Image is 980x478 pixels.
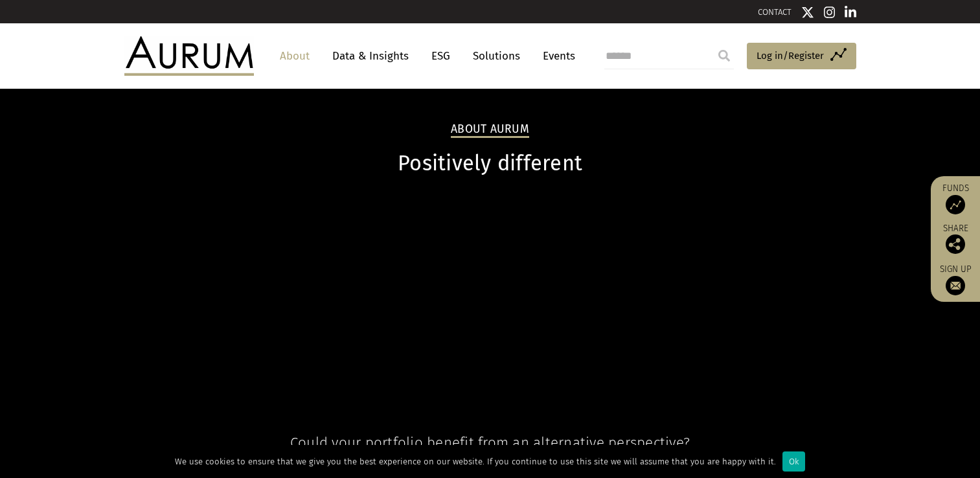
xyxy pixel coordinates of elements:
[425,44,457,68] a: ESG
[451,122,529,138] h2: About Aurum
[124,434,856,451] h4: Could your portfolio benefit from an alternative perspective?
[757,48,824,63] span: Log in/Register
[824,6,836,19] img: Instagram icon
[845,6,856,19] img: Linkedin icon
[946,234,965,254] img: Share this post
[273,44,316,68] a: About
[124,151,856,176] h1: Positively different
[937,264,974,295] a: Sign up
[782,451,805,472] div: Ok
[711,43,737,69] input: Submit
[937,224,974,254] div: Share
[536,44,575,68] a: Events
[747,43,856,70] a: Log in/Register
[946,276,965,295] img: Sign up to our newsletter
[326,44,415,68] a: Data & Insights
[801,6,814,19] img: Twitter icon
[124,36,254,75] img: Aurum
[466,44,527,68] a: Solutions
[937,183,974,214] a: Funds
[758,7,792,17] a: CONTACT
[946,195,965,214] img: Access Funds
